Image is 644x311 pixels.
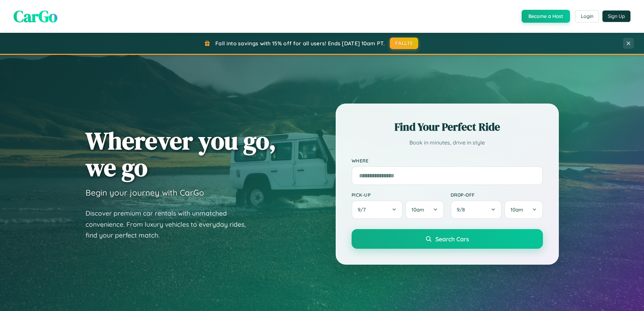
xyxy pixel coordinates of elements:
[435,235,469,243] span: Search Cars
[602,10,630,22] button: Sign Up
[457,206,468,213] span: 9 / 8
[451,192,543,198] label: Drop-off
[86,208,255,241] p: Discover premium car rentals with unmatched convenience. From luxury vehicles to everyday rides, ...
[352,138,543,148] p: Book in minutes, drive in style
[405,200,444,219] button: 10am
[352,158,543,163] label: Where
[575,10,599,22] button: Login
[504,200,543,219] button: 10am
[14,5,57,27] span: CarGo
[352,119,543,134] h2: Find Your Perfect Ride
[522,10,570,23] button: Become a Host
[86,127,276,181] h1: Wherever you go, we go
[451,200,502,219] button: 9/8
[358,206,369,213] span: 9 / 7
[411,206,424,213] span: 10am
[86,187,204,198] h3: Begin your journey with CarGo
[352,192,444,198] label: Pick-up
[352,200,403,219] button: 9/7
[352,229,543,249] button: Search Cars
[390,38,418,49] button: FALL15
[510,206,523,213] span: 10am
[215,40,385,47] span: Fall into savings with 15% off for all users! Ends [DATE] 10am PT.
